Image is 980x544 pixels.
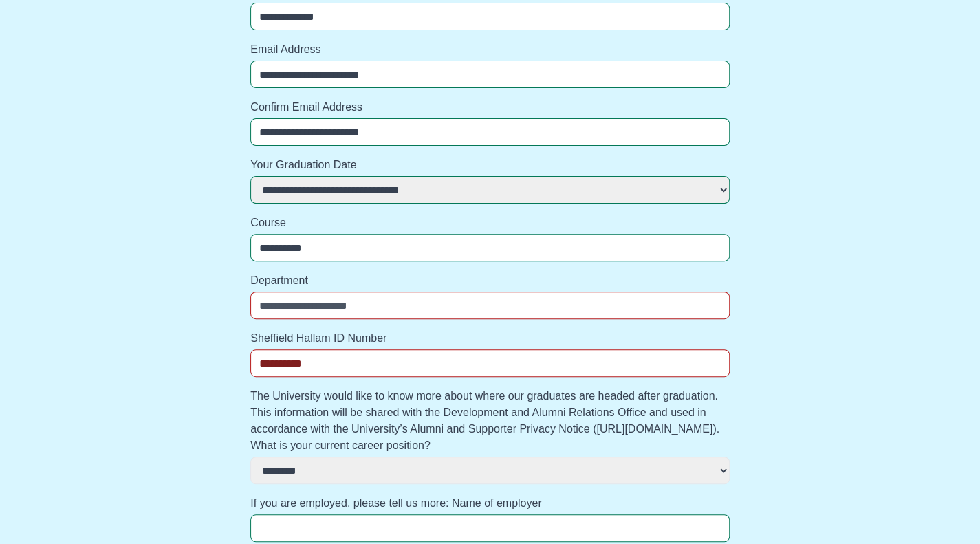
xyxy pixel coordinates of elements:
[250,215,730,231] label: Course
[250,388,730,454] label: The University would like to know more about where our graduates are headed after graduation. Thi...
[250,495,730,512] label: If you are employed, please tell us more: Name of employer
[250,272,730,289] label: Department
[250,330,730,347] label: Sheffield Hallam ID Number
[250,157,730,173] label: Your Graduation Date
[250,41,730,58] label: Email Address
[250,99,730,116] label: Confirm Email Address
